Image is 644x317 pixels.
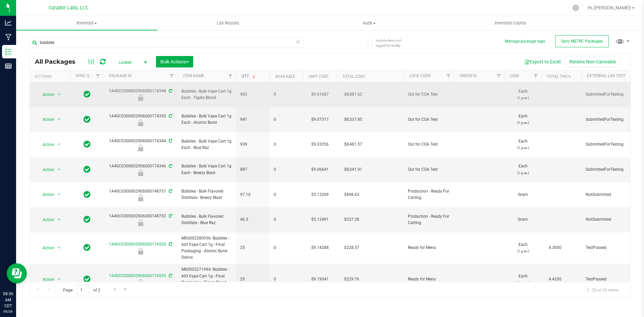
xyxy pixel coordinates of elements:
a: Total Cost [342,74,365,79]
span: 941 [240,116,266,123]
a: Qty [241,74,257,78]
span: $237.28 [341,215,363,224]
a: Inventory [16,16,157,30]
span: $8,881.62 [341,90,366,99]
a: Audit [299,16,440,30]
div: Out for COA Test [103,94,178,101]
span: Bubbles - Bulk Vape Cart 1g Each - Blue Raz [181,138,232,151]
span: Sync from Compliance System [168,242,172,247]
span: In Sync [84,140,91,149]
span: Hi, [PERSON_NAME]! [588,5,631,10]
span: All Packages [35,58,82,65]
span: Sync from Compliance System [168,273,172,278]
inline-svg: Analytics [5,19,12,26]
span: M00002280936: Bubbles - AIO Vape Cart 1g - Final Packaging - Atomic Burst Sativa [181,235,232,261]
span: Sync from Compliance System [168,164,172,168]
a: Order Id [460,73,477,78]
span: Action [37,215,55,224]
span: Sync from Compliance System [168,189,172,194]
span: Curador Labs, LLC [49,5,88,11]
div: 1A40C0300002906000148751 [103,188,178,201]
span: 0 [274,276,299,282]
p: (1 g ea.) [508,248,537,254]
span: select [55,115,63,124]
div: Out for COA Test [103,169,178,176]
span: 46.3 [240,216,266,223]
span: select [55,90,63,99]
a: Lock Code [409,73,431,78]
input: 1 [77,285,89,295]
span: Action [37,165,55,174]
span: select [55,243,63,253]
a: Filter [530,70,541,82]
span: Out for COA Test [408,141,450,148]
button: Export to Excel [520,56,565,67]
a: Filter [166,70,177,82]
span: Each [508,138,537,151]
span: 4.4200 [545,274,565,284]
iframe: Resource center [7,263,27,283]
span: 1 - 20 of 33 items [581,285,624,295]
inline-svg: Inventory [5,48,12,55]
span: Each [508,242,537,254]
span: Action [37,275,55,284]
inline-svg: Reports [5,63,12,69]
span: $8,041.91 [341,165,366,174]
span: Action [37,90,55,99]
span: select [55,215,63,224]
span: 0 [274,141,299,148]
span: 0 [274,91,299,98]
span: Bulk Actions [160,59,189,64]
span: In Sync [84,90,91,99]
span: In Sync [84,190,91,199]
p: 09/26 [3,309,13,314]
a: Item Name [183,73,204,78]
a: Total THC% [547,74,571,79]
a: UOM [510,73,519,78]
div: 1A40C0300002906000174344 [103,138,178,151]
td: $9.01687 [303,82,337,107]
td: $9.19041 [303,264,337,295]
span: 939 [240,141,266,148]
a: Filter [93,70,104,82]
span: 0 [274,245,299,251]
td: $9.14288 [303,232,337,264]
inline-svg: Manufacturing [5,34,12,41]
span: 4.3000 [545,243,565,253]
span: 25 [240,245,266,251]
span: Inventory Counts [486,20,535,26]
span: Out for COA Test [408,91,450,98]
span: Sync from Compliance System [168,139,172,143]
div: 1A40C0300002906000174346 [103,163,178,176]
span: Clear [296,38,300,46]
div: Out for COA Test [103,119,178,126]
a: Sync Status [75,73,101,78]
div: 1A40C0300002906000174348 [103,88,178,101]
span: Action [37,243,55,253]
td: $5.13209 [303,182,337,207]
span: Bubbles - Bulk Vape Cart 1g Each - Atomic Burst [181,113,232,126]
span: Action [37,140,55,149]
span: select [55,140,63,149]
span: $229.76 [341,274,363,284]
a: 1A40C0300002906000174525 [109,273,166,278]
td: $9.03256 [303,132,337,157]
div: Production - Ready For Carting [103,195,178,201]
a: Inventory Counts [440,16,581,30]
span: 0 [274,166,299,173]
a: Package ID [109,73,132,78]
span: 887 [240,166,266,173]
p: (1 g ea.) [508,145,537,151]
span: Ready for Menu [408,276,450,282]
button: Receive Non-Cannabis [565,56,620,67]
td: $5.12491 [303,207,337,232]
span: $8,481.57 [341,140,366,149]
a: Unit Cost [309,74,329,79]
td: $9.06641 [303,157,337,182]
span: select [55,165,63,174]
a: Available [275,74,295,79]
span: 25 [240,276,266,282]
span: Each [508,113,537,126]
span: 0 [274,192,299,198]
a: 1A40C0300002906000174526 [109,242,166,247]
